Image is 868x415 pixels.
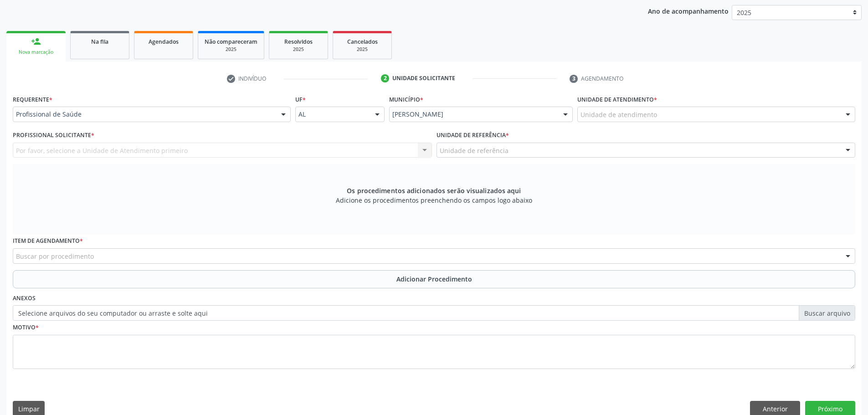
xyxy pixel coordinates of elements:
[13,49,59,56] div: Nova marcação
[205,38,257,46] span: Não compareceram
[577,92,657,107] label: Unidade de atendimento
[347,38,378,46] span: Cancelados
[336,195,532,205] span: Adicione os procedimentos preenchendo os campos logo abaixo
[392,74,455,82] div: Unidade solicitante
[392,110,554,119] span: [PERSON_NAME]
[13,234,83,248] label: Item de agendamento
[13,128,94,143] label: Profissional Solicitante
[13,92,52,107] label: Requerente
[298,110,366,119] span: AL
[339,46,385,53] div: 2025
[440,146,508,155] span: Unidade de referência
[13,321,39,335] label: Motivo
[31,36,41,46] div: person_add
[381,74,389,82] div: 2
[16,110,272,119] span: Profissional de Saúde
[205,46,257,53] div: 2025
[648,5,729,16] p: Ano de acompanhamento
[396,274,472,284] span: Adicionar Procedimento
[347,186,521,195] span: Os procedimentos adicionados serão visualizados aqui
[580,110,657,119] span: Unidade de atendimento
[276,46,321,53] div: 2025
[284,38,313,46] span: Resolvidos
[91,38,108,46] span: Na fila
[149,38,179,46] span: Agendados
[295,92,306,107] label: UF
[13,270,855,288] button: Adicionar Procedimento
[389,92,423,107] label: Município
[16,251,94,261] span: Buscar por procedimento
[13,292,36,306] label: Anexos
[437,128,509,143] label: Unidade de referência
